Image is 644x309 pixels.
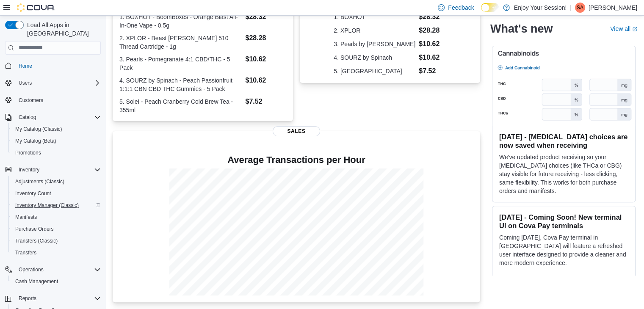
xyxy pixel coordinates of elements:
[245,33,286,43] dd: $28.28
[245,97,286,107] dd: $7.52
[12,212,40,222] a: Manifests
[15,190,51,197] span: Inventory Count
[8,147,104,159] button: Promotions
[15,293,101,303] span: Reports
[419,52,446,63] dd: $10.62
[589,3,637,13] p: [PERSON_NAME]
[8,135,104,147] button: My Catalog (Beta)
[12,276,101,287] span: Cash Management
[15,149,41,156] span: Promotions
[15,112,39,122] button: Catalog
[12,212,101,222] span: Manifests
[12,248,40,258] a: Transfers
[419,66,446,76] dd: $7.52
[12,124,101,134] span: My Catalog (Classic)
[499,233,628,267] p: Coming [DATE], Cova Pay terminal in [GEOGRAPHIC_DATA] will feature a refreshed user interface des...
[2,292,104,304] button: Reports
[15,165,43,175] button: Inventory
[15,265,47,275] button: Operations
[15,265,101,275] span: Operations
[575,3,585,13] div: Sabir Ali
[8,199,104,211] button: Inventory Manager (Classic)
[273,126,320,136] span: Sales
[119,97,242,114] dt: 5. Solei - Peach Cranberry Cold Brew Tea - 355ml
[15,165,101,175] span: Inventory
[15,95,47,105] a: Customers
[19,80,32,86] span: Users
[12,236,101,246] span: Transfers (Classic)
[24,21,101,38] span: Load All Apps in [GEOGRAPHIC_DATA]
[12,224,57,234] a: Purchase Orders
[245,75,286,86] dd: $10.62
[119,34,242,51] dt: 2. XPLOR - Beast [PERSON_NAME] 510 Thread Cartridge - 1g
[15,249,36,256] span: Transfers
[12,188,55,199] a: Inventory Count
[334,13,415,21] dt: 1. BOXHOT
[15,237,58,244] span: Transfers (Classic)
[490,22,553,36] h2: What's new
[19,266,44,273] span: Operations
[8,235,104,247] button: Transfers (Classic)
[15,112,101,122] span: Catalog
[12,177,68,187] a: Adjustments (Classic)
[19,63,32,69] span: Home
[12,248,101,258] span: Transfers
[448,3,474,12] span: Feedback
[334,53,415,62] dt: 4. SOURZ by Spinach
[12,136,101,146] span: My Catalog (Beta)
[19,166,39,173] span: Inventory
[8,276,104,287] button: Cash Management
[119,13,242,30] dt: 1. BOXHOT - BoomBoxes - Orange Blast All-In-One Vape - 0.5g
[8,188,104,199] button: Inventory Count
[119,55,242,72] dt: 3. Pearls - Pomegranate 4:1 CBD/THC - 5 Pack
[419,12,446,22] dd: $28.32
[2,77,104,89] button: Users
[334,40,415,48] dt: 3. Pearls by [PERSON_NAME]
[419,39,446,49] dd: $10.62
[12,188,101,199] span: Inventory Count
[499,153,628,195] p: We've updated product receiving so your [MEDICAL_DATA] choices (like THCa or CBG) stay visible fo...
[245,12,286,22] dd: $28.32
[15,178,64,185] span: Adjustments (Classic)
[12,124,66,134] a: My Catalog (Classic)
[8,123,104,135] button: My Catalog (Classic)
[12,236,61,246] a: Transfers (Classic)
[2,111,104,123] button: Catalog
[119,155,473,165] h4: Average Transactions per Hour
[12,276,61,287] a: Cash Management
[19,295,36,302] span: Reports
[8,176,104,188] button: Adjustments (Classic)
[2,264,104,276] button: Operations
[15,95,101,105] span: Customers
[15,78,101,88] span: Users
[419,25,446,36] dd: $28.28
[15,293,40,303] button: Reports
[8,247,104,259] button: Transfers
[19,114,36,121] span: Catalog
[570,3,572,13] p: |
[15,61,101,71] span: Home
[12,224,101,234] span: Purchase Orders
[245,54,286,64] dd: $10.62
[8,223,104,235] button: Purchase Orders
[632,27,637,32] svg: External link
[499,213,628,230] h3: [DATE] - Coming Soon! New terminal UI on Cova Pay terminals
[15,78,35,88] button: Users
[119,76,242,93] dt: 4. SOURZ by Spinach - Peach Passionfruit 1:1:1 CBN CBD THC Gummies - 5 Pack
[15,202,79,209] span: Inventory Manager (Classic)
[577,3,583,13] span: SA
[12,200,82,210] a: Inventory Manager (Classic)
[15,61,36,71] a: Home
[15,226,54,232] span: Purchase Orders
[12,136,60,146] a: My Catalog (Beta)
[499,132,628,149] h3: [DATE] - [MEDICAL_DATA] choices are now saved when receiving
[2,164,104,176] button: Inventory
[2,94,104,106] button: Customers
[8,211,104,223] button: Manifests
[514,3,567,13] p: Enjoy Your Session!
[12,200,101,210] span: Inventory Manager (Classic)
[15,278,58,285] span: Cash Management
[15,214,37,221] span: Manifests
[12,148,101,158] span: Promotions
